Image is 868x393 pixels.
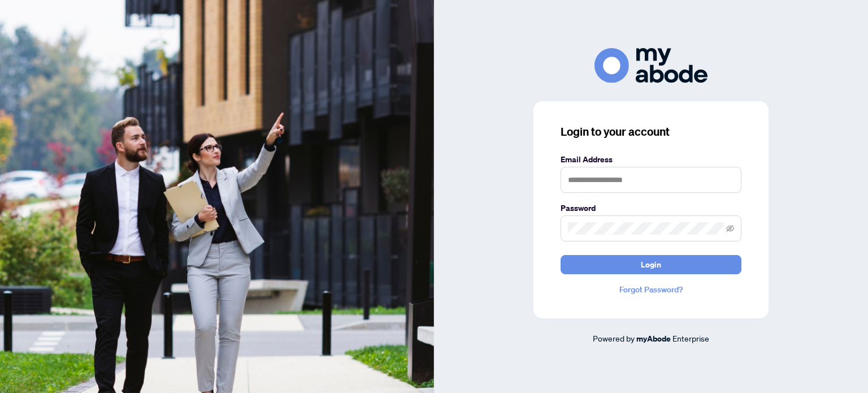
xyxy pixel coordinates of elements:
[672,333,709,343] span: Enterprise
[593,333,635,343] span: Powered by
[641,256,661,274] span: Login
[561,124,741,140] h3: Login to your account
[636,332,671,345] a: myAbode
[561,255,741,274] button: Login
[726,224,734,232] span: eye-invisible
[561,153,741,166] label: Email Address
[561,202,741,214] label: Password
[561,283,741,296] a: Forgot Password?
[594,48,708,83] img: ma-logo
